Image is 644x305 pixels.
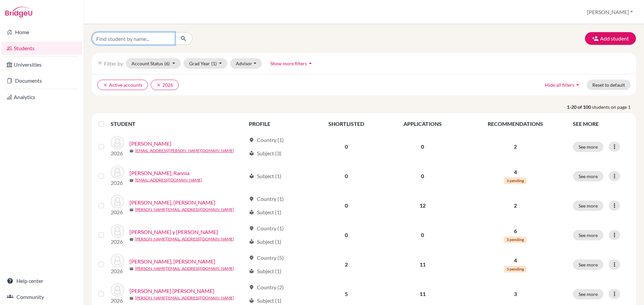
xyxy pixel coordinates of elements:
a: [EMAIL_ADDRESS][DOMAIN_NAME] [135,177,202,183]
p: 2026 [111,267,124,275]
div: Subject (1) [249,297,281,305]
button: See more [573,289,603,299]
span: Hide all filters [545,82,574,88]
div: Country (1) [249,136,284,144]
div: Country (2) [249,283,284,291]
button: clearActive accounts [97,80,148,90]
a: [PERSON_NAME][EMAIL_ADDRESS][DOMAIN_NAME] [135,207,234,213]
span: mail [129,178,133,182]
div: Subject (1) [249,172,281,180]
div: Subject (1) [249,208,281,216]
span: location_on [249,196,254,202]
button: clear2026 [151,80,179,90]
img: Alabí Daccarett, Rannia [111,165,124,179]
p: 4 [466,256,565,264]
span: location_on [249,255,254,260]
span: local_library [249,239,254,244]
button: Advisor [230,58,262,69]
td: 0 [309,220,383,250]
td: 0 [383,161,462,191]
a: Help center [1,274,82,288]
a: [PERSON_NAME] [PERSON_NAME] [129,287,214,295]
p: 2026 [111,297,124,305]
a: Students [1,42,82,55]
p: 6 [466,227,565,235]
button: Add student [585,32,636,45]
span: mail [129,267,133,271]
a: Universities [1,58,82,71]
button: See more [573,259,603,270]
th: APPLICATIONS [383,116,462,132]
div: Subject (1) [249,267,281,275]
span: Filter by [104,60,123,67]
td: 2 [309,250,383,279]
span: (6) [164,61,170,66]
img: Angelucci Maestre, Alessandra [111,283,124,297]
td: 0 [309,161,383,191]
span: mail [129,208,133,212]
a: Community [1,290,82,304]
a: [PERSON_NAME][EMAIL_ADDRESS][DOMAIN_NAME] [135,295,234,301]
a: [PERSON_NAME][EMAIL_ADDRESS][DOMAIN_NAME] [135,236,234,242]
span: 3 pending [504,236,527,243]
td: 12 [383,191,462,220]
button: See more [573,142,603,152]
td: 0 [309,132,383,161]
div: Subject (3) [249,149,281,157]
button: Account Status(6) [126,58,181,69]
a: [PERSON_NAME] [129,140,171,148]
p: 2026 [111,179,124,187]
div: Country (5) [249,254,284,262]
img: Ahues Zamora, Fabiola [111,136,124,149]
span: students on page 1 [592,103,636,110]
a: [EMAIL_ADDRESS][PERSON_NAME][DOMAIN_NAME] [135,148,234,154]
p: 2026 [111,238,124,246]
p: 2 [466,202,565,210]
a: [PERSON_NAME] y [PERSON_NAME] [129,228,218,236]
p: 3 [466,290,565,298]
i: clear [156,83,161,87]
input: Find student by name... [92,32,175,45]
span: mail [129,237,133,241]
th: STUDENT [111,116,245,132]
p: 2026 [111,208,124,216]
img: Alfaro Antonacci, Alessandra [111,195,124,208]
button: [PERSON_NAME] [584,6,636,18]
a: Home [1,25,82,39]
a: [PERSON_NAME], [PERSON_NAME] [129,199,215,207]
img: Alvarado Ocampo, Kamila [111,254,124,267]
a: [PERSON_NAME], [PERSON_NAME] [129,257,215,265]
td: 0 [383,132,462,161]
button: Grad Year(1) [183,58,228,69]
span: Show more filters [270,61,307,66]
div: Country (1) [249,195,284,203]
span: local_library [249,298,254,303]
button: See more [573,201,603,211]
th: SHORTLISTED [309,116,383,132]
button: See more [573,230,603,240]
th: SEE MORE [569,116,633,132]
span: location_on [249,226,254,231]
span: (1) [211,61,217,66]
span: 3 pending [504,266,527,273]
span: local_library [249,151,254,156]
span: local_library [249,173,254,179]
span: location_on [249,285,254,290]
p: 2 [466,143,565,151]
i: clear [103,83,108,87]
span: local_library [249,210,254,215]
div: Country (1) [249,224,284,232]
img: Bridge-U [5,7,32,17]
img: Alfaro Rosales y Rosales, Francisco [111,224,124,238]
div: Subject (1) [249,238,281,246]
button: See more [573,171,603,181]
span: 3 pending [504,177,527,184]
button: Show more filtersarrow_drop_up [265,58,319,69]
button: Reset to default [587,80,631,90]
a: [PERSON_NAME][EMAIL_ADDRESS][DOMAIN_NAME] [135,265,234,272]
td: 0 [383,220,462,250]
td: 11 [383,250,462,279]
span: local_library [249,269,254,274]
td: 0 [309,191,383,220]
a: Analytics [1,90,82,104]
